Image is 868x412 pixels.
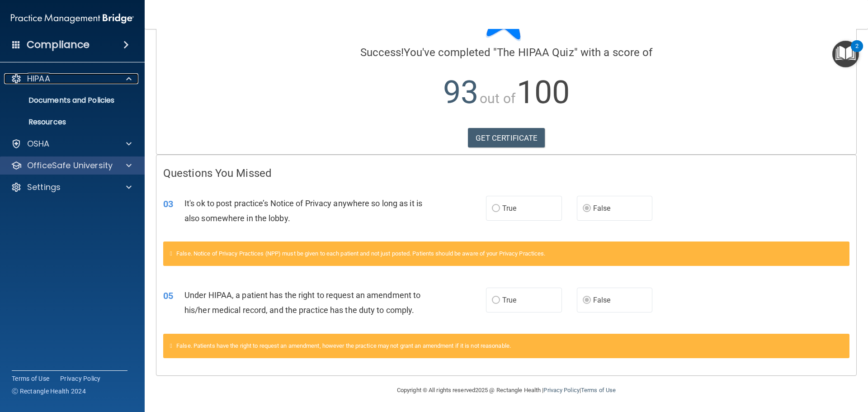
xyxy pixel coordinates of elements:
[6,118,129,127] p: Resources
[184,290,420,315] span: Under HIPAA, a patient has the right to request an amendment to his/her medical record, and the p...
[6,96,129,105] p: Documents and Policies
[163,167,849,179] h4: Questions You Missed
[11,9,134,28] img: PMB logo
[27,160,113,171] p: OfficeSafe University
[176,342,511,349] span: False. Patients have the right to request an amendment, however the practice may not grant an ame...
[502,204,516,213] span: True
[593,296,611,304] span: False
[583,205,591,212] input: False
[27,138,50,149] p: OSHA
[27,73,50,84] p: HIPAA
[492,205,500,212] input: True
[12,387,86,396] span: Ⓒ Rectangle Health 2024
[517,74,570,111] span: 100
[163,199,173,209] span: 03
[184,199,422,223] span: It's ok to post practice’s Notice of Privacy anywhere so long as it is also somewhere in the lobby.
[583,297,591,304] input: False
[360,46,404,59] span: Success!
[27,182,61,193] p: Settings
[60,374,101,383] a: Privacy Policy
[468,128,545,148] a: GET CERTIFICATE
[443,74,478,111] span: 93
[497,46,574,59] span: The HIPAA Quiz
[11,73,132,84] a: HIPAA
[581,387,616,393] a: Terms of Use
[163,47,849,58] h4: You've completed " " with a score of
[543,387,579,393] a: Privacy Policy
[11,160,132,171] a: OfficeSafe University
[163,290,173,301] span: 05
[11,138,132,149] a: OSHA
[502,296,516,304] span: True
[855,46,859,58] div: 2
[341,376,671,405] div: Copyright © All rights reserved 2025 @ Rectangle Health | |
[27,38,90,51] h4: Compliance
[492,297,500,304] input: True
[12,374,49,383] a: Terms of Use
[11,182,132,193] a: Settings
[480,90,515,106] span: out of
[176,250,545,257] span: False. Notice of Privacy Practices (NPP) must be given to each patient and not just posted. Patie...
[593,204,611,213] span: False
[832,41,859,67] button: Open Resource Center, 2 new notifications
